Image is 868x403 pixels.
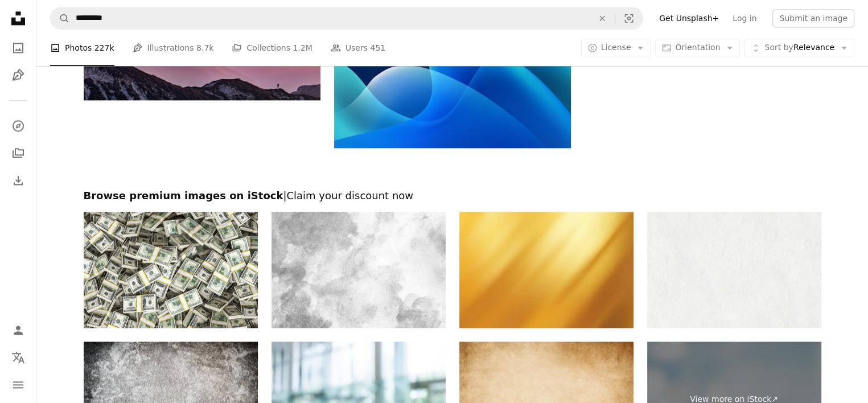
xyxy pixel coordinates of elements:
a: Illustrations 8.7k [133,30,214,66]
button: License [581,39,651,57]
form: Find visuals sitewide [50,7,643,30]
a: Log in / Sign up [7,319,30,342]
a: Explore [7,114,30,137]
button: Visual search [615,7,643,29]
a: Download History [7,169,30,192]
a: Home — Unsplash [7,7,30,32]
button: Sort byRelevance [744,39,854,57]
span: 8.7k [196,42,213,54]
span: Relevance [764,42,834,54]
img: Gold Blurred Background [459,212,633,328]
button: Search Unsplash [51,7,70,29]
button: Language [7,346,30,369]
span: | Claim your discount now [283,190,413,201]
h2: Browse premium images on iStock [84,189,821,203]
span: Orientation [675,43,720,52]
span: Sort by [764,43,793,52]
a: Collections [7,142,30,165]
button: Submit an image [772,9,854,27]
span: 451 [370,42,385,54]
a: Illustrations [7,64,30,87]
button: Clear [590,7,615,29]
button: Menu [7,373,30,396]
span: 1.2M [293,42,312,54]
img: White recycled craft paper texture as background [647,212,821,328]
a: Photos [7,36,30,59]
img: blue and white heart illustration [334,15,571,148]
img: Black white abstract watercolor. Light gray art background for design. Spot blot daub. Grunge. [271,212,446,328]
img: Huge pile of one hundred dollar bills filling the frame [84,212,258,328]
a: Get Unsplash+ [652,9,726,27]
a: Users 451 [331,30,385,66]
a: Log in [726,9,763,27]
button: Orientation [655,39,740,57]
span: License [601,43,631,52]
a: Collections 1.2M [232,30,312,66]
a: blue and white heart illustration [334,76,571,87]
